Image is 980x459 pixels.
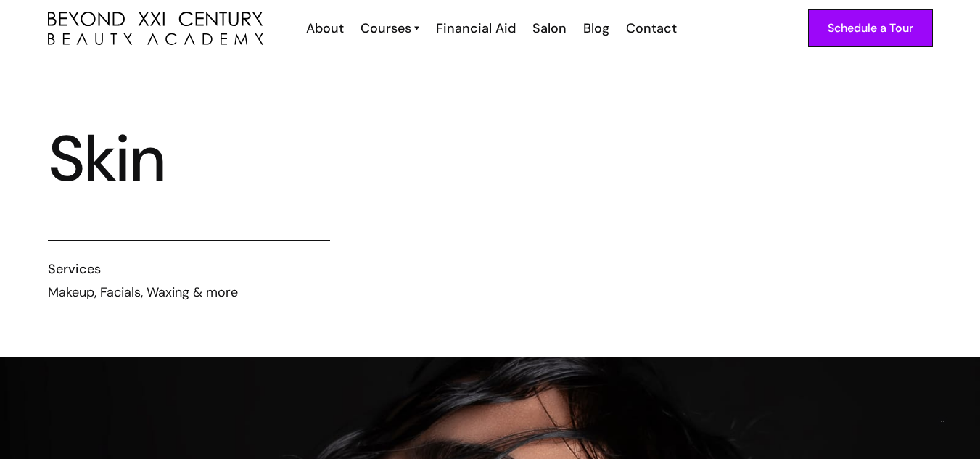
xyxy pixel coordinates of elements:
[48,283,330,302] div: Makeup, Facials, Waxing & more
[617,19,684,38] a: Contact
[361,19,411,38] div: Courses
[48,12,263,46] img: beyond 21st century beauty academy logo
[361,19,419,38] a: Courses
[48,260,330,278] h6: Services
[574,19,617,38] a: Blog
[436,19,516,38] div: Financial Aid
[523,19,574,38] a: Salon
[48,12,263,46] a: home
[808,9,933,47] a: Schedule a Tour
[306,19,344,38] div: About
[626,19,677,38] div: Contact
[828,19,913,38] div: Schedule a Tour
[48,133,406,185] h1: Skin
[532,19,567,38] div: Salon
[297,19,351,38] a: About
[427,19,523,38] a: Financial Aid
[583,19,609,38] div: Blog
